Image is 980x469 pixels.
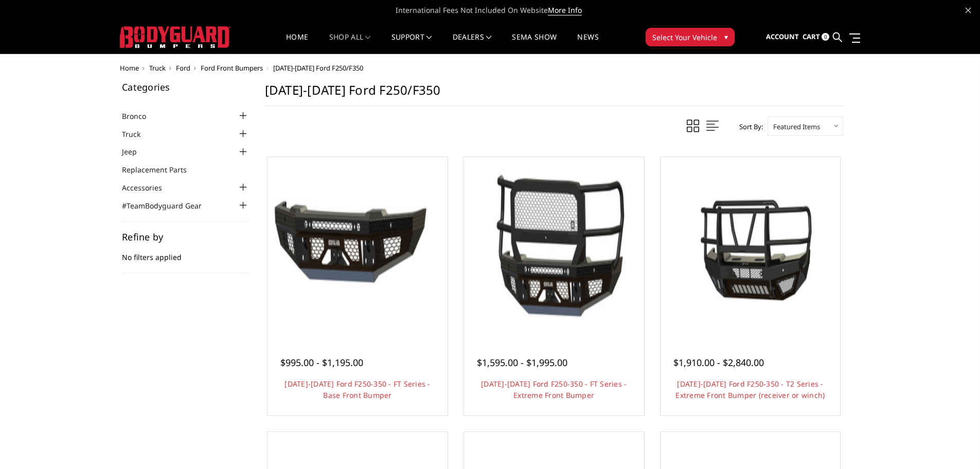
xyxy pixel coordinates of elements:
a: Ford Front Bumpers [201,63,263,73]
span: Cart [803,32,820,41]
a: [DATE]-[DATE] Ford F250-350 - FT Series - Extreme Front Bumper [481,379,627,400]
a: SEMA Show [512,33,557,54]
div: No filters applied [122,232,250,273]
a: [DATE]-[DATE] Ford F250-350 - FT Series - Base Front Bumper [284,379,430,400]
span: ▾ [724,31,728,42]
a: Cart 0 [803,23,829,51]
img: 2023-2025 Ford F250-350 - FT Series - Base Front Bumper [270,160,445,335]
h1: [DATE]-[DATE] Ford F250/F350 [265,82,843,106]
span: $995.00 - $1,195.00 [280,356,363,369]
a: More Info [548,5,582,15]
a: 2023-2025 Ford F250-350 - T2 Series - Extreme Front Bumper (receiver or winch) 2023-2025 Ford F25... [663,160,838,335]
a: Truck [122,129,153,140]
span: Account [766,32,799,41]
a: Support [391,33,432,54]
a: Account [766,23,799,51]
a: #TeamBodyguard Gear [122,200,215,211]
span: Select Your Vehicle [652,32,717,43]
button: Select Your Vehicle [646,28,735,46]
span: $1,595.00 - $1,995.00 [477,356,567,369]
span: [DATE]-[DATE] Ford F250/F350 [273,63,363,73]
a: Ford [176,63,190,73]
a: Bronco [122,111,159,121]
a: Accessories [122,182,175,193]
a: [DATE]-[DATE] Ford F250-350 - T2 Series - Extreme Front Bumper (receiver or winch) [675,379,825,400]
a: 2023-2025 Ford F250-350 - FT Series - Extreme Front Bumper 2023-2025 Ford F250-350 - FT Series - ... [467,160,642,335]
h5: Categories [122,82,250,92]
a: News [577,33,598,54]
a: Jeep [122,146,150,157]
span: 0 [822,33,829,41]
a: Home [286,33,308,54]
a: Home [120,63,139,73]
a: Truck [149,63,166,73]
a: Dealers [453,33,492,54]
label: Sort By: [734,119,763,134]
a: Replacement Parts [122,164,200,175]
img: BODYGUARD BUMPERS [120,26,230,48]
h5: Refine by [122,232,250,241]
a: shop all [329,33,371,54]
span: $1,910.00 - $2,840.00 [673,356,764,369]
